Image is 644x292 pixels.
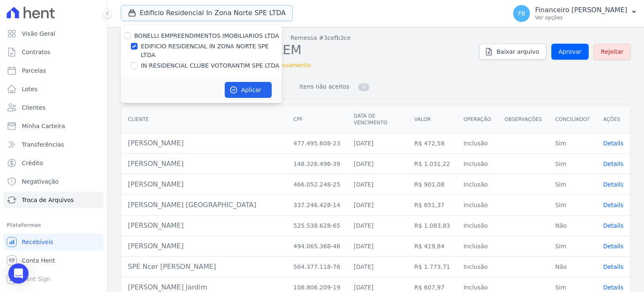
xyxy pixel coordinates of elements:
[22,66,46,75] span: Parcelas
[594,44,631,60] a: Rejeitar
[225,82,272,98] button: Aplicar
[22,196,74,204] span: Troca de Arquivos
[457,106,498,133] th: Operação
[603,160,623,167] a: Details
[22,238,53,246] span: Recebíveis
[408,236,457,257] td: R$ 419,84
[22,122,65,130] span: Minha Carteira
[603,263,623,270] span: translation missing: pt-BR.manager.charges.file_imports.show.table_row.details
[603,202,623,208] span: translation missing: pt-BR.manager.charges.file_imports.show.table_row.details
[22,140,64,149] span: Transferências
[287,236,347,257] td: 494.065.368-46
[596,106,630,133] th: Ações
[3,234,104,250] a: Recebíveis
[603,243,623,250] span: translation missing: pt-BR.manager.charges.file_imports.show.table_row.details
[457,133,498,154] td: Inclusão
[287,133,347,154] td: 477.495.608-23
[347,106,408,133] th: Data de vencimento
[548,236,596,257] td: Sim
[287,174,347,195] td: 466.052.248-25
[293,76,371,99] a: Itens não aceitos 0
[7,220,100,230] div: Plataformas
[22,85,38,93] span: Lotes
[548,257,596,277] td: Não
[141,61,279,70] label: IN RESIDENCIAL CLUBE VOTORANTIM SPE LTDA
[603,222,623,229] a: Details
[22,48,50,56] span: Contratos
[498,106,548,133] th: Observações
[121,133,287,154] td: [PERSON_NAME]
[457,216,498,236] td: Inclusão
[347,195,408,216] td: [DATE]
[457,195,498,216] td: Inclusão
[287,154,347,174] td: 148.326.496-39
[548,154,596,174] td: Sim
[603,284,623,291] a: Details
[548,216,596,236] td: Não
[287,195,347,216] td: 337.246.428-14
[347,133,408,154] td: [DATE]
[22,103,45,112] span: Clientes
[121,236,287,257] td: [PERSON_NAME]
[548,133,596,154] td: Sim
[603,263,623,270] a: Details
[3,99,104,116] a: Clientes
[347,257,408,277] td: [DATE]
[603,160,623,167] span: translation missing: pt-BR.manager.charges.file_imports.show.table_row.details
[287,257,347,277] td: 564.377.118-76
[3,44,104,61] a: Contratos
[551,44,589,60] a: Aprovar
[358,83,370,91] span: 0
[287,216,347,236] td: 525.538.628-65
[22,177,59,186] span: Negativação
[603,222,623,229] span: translation missing: pt-BR.manager.charges.file_imports.show.table_row.details
[22,256,55,265] span: Conta Hent
[457,174,498,195] td: Inclusão
[558,47,582,56] span: Aprovar
[121,257,287,277] td: SPE Ncer [PERSON_NAME]
[347,216,408,236] td: [DATE]
[548,174,596,195] td: Sim
[22,159,43,167] span: Crédito
[3,136,104,153] a: Transferências
[121,174,287,195] td: [PERSON_NAME]
[121,216,287,236] td: [PERSON_NAME]
[603,181,623,188] span: translation missing: pt-BR.manager.charges.file_imports.show.table_row.details
[3,192,104,208] a: Troca de Arquivos
[121,5,293,21] button: Edificio Residencial In Zona Norte SPE LTDA
[457,257,498,277] td: Inclusão
[603,140,623,147] span: translation missing: pt-BR.manager.charges.file_imports.show.table_row.details
[3,252,104,269] a: Conta Hent
[603,140,623,147] a: Details
[408,174,457,195] td: R$ 901,08
[548,106,596,133] th: Conciliado?
[8,263,29,284] div: Open Intercom Messenger
[603,243,623,250] a: Details
[287,106,347,133] th: CPF
[535,6,627,14] p: Financeiro [PERSON_NAME]
[457,236,498,257] td: Inclusão
[603,284,623,291] span: translation missing: pt-BR.manager.charges.file_imports.show.table_row.details
[601,47,623,56] span: Rejeitar
[121,154,287,174] td: [PERSON_NAME]
[3,62,104,79] a: Parcelas
[291,34,351,42] a: Remessa #3cefb3ce
[408,257,457,277] td: R$ 1.773,71
[506,2,644,25] button: FB Financeiro [PERSON_NAME] Ver opções
[408,195,457,216] td: R$ 651,37
[347,154,408,174] td: [DATE]
[22,29,55,38] span: Visão Geral
[294,78,351,95] span: Itens não aceitos
[3,173,104,190] a: Negativação
[3,81,104,97] a: Lotes
[408,216,457,236] td: R$ 1.083,83
[347,174,408,195] td: [DATE]
[518,11,525,16] span: FB
[3,118,104,134] a: Minha Carteira
[479,44,546,60] a: Baixar arquivo
[408,154,457,174] td: R$ 1.031,22
[3,155,104,171] a: Crédito
[3,25,104,42] a: Visão Geral
[134,32,279,39] label: BONELLI EMPREENDIMENTOS IMOBILIARIOS LTDA
[548,195,596,216] td: Sim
